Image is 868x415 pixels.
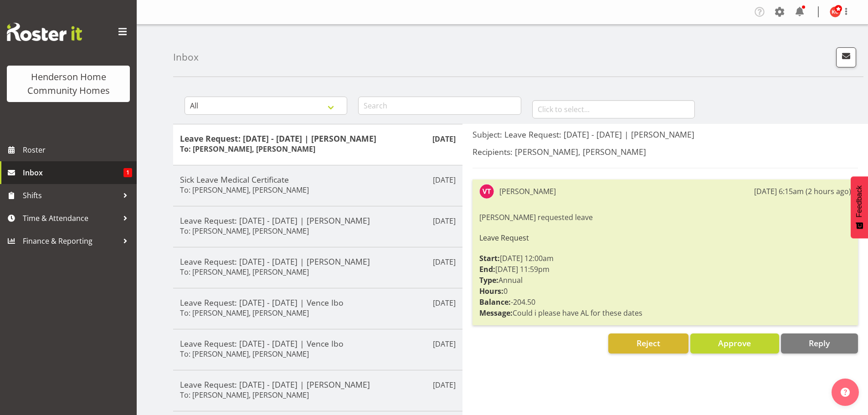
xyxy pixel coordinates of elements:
span: Finance & Reporting [23,234,118,248]
h5: Leave Request: [DATE] - [DATE] | [PERSON_NAME] [180,215,456,225]
p: [DATE] [433,174,456,185]
h6: To: [PERSON_NAME], [PERSON_NAME] [180,349,309,359]
img: help-xxl-2.png [841,388,850,397]
span: Roster [23,143,132,157]
div: [DATE] 6:15am (2 hours ago) [754,186,851,197]
h6: To: [PERSON_NAME], [PERSON_NAME] [180,144,315,154]
p: [DATE] [433,297,456,308]
h5: Leave Request: [DATE] - [DATE] | [PERSON_NAME] [180,379,456,389]
strong: End: [479,264,495,274]
span: Approve [718,338,751,348]
p: [DATE] [433,379,456,390]
h5: Leave Request: [DATE] - [DATE] | Vence Ibo [180,297,456,307]
h5: Leave Request: [DATE] - [DATE] | [PERSON_NAME] [180,133,456,143]
h5: Recipients: [PERSON_NAME], [PERSON_NAME] [473,147,858,157]
h5: Leave Request: [DATE] - [DATE] | [PERSON_NAME] [180,256,456,266]
h4: Inbox [173,52,199,62]
p: [DATE] [433,215,456,226]
strong: Balance: [479,297,511,307]
button: Approve [690,333,779,354]
span: Time & Attendance [23,211,118,225]
h6: Leave Request [479,234,851,242]
input: Click to select... [532,100,695,118]
h5: Sick Leave Medical Certificate [180,174,456,184]
h6: To: [PERSON_NAME], [PERSON_NAME] [180,185,309,195]
strong: Hours: [479,286,503,296]
span: Feedback [855,185,863,217]
img: vanessa-thornley8527.jpg [479,184,494,199]
p: [DATE] [432,133,456,144]
span: Reply [809,338,830,348]
h5: Subject: Leave Request: [DATE] - [DATE] | [PERSON_NAME] [473,129,858,139]
img: Rosterit website logo [7,23,82,41]
h6: To: [PERSON_NAME], [PERSON_NAME] [180,308,309,318]
div: [PERSON_NAME] requested leave [DATE] 12:00am [DATE] 11:59pm Annual 0 -204.50 Could i please have ... [479,210,851,321]
span: Reject [637,338,660,348]
strong: Message: [479,308,513,318]
h6: To: [PERSON_NAME], [PERSON_NAME] [180,390,309,400]
h6: To: [PERSON_NAME], [PERSON_NAME] [180,267,309,277]
p: [DATE] [433,256,456,267]
span: 1 [123,168,132,177]
div: Henderson Home Community Homes [16,70,121,97]
button: Reject [608,333,688,354]
button: Reply [781,333,858,354]
h6: To: [PERSON_NAME], [PERSON_NAME] [180,226,309,236]
strong: Start: [479,253,500,263]
h5: Leave Request: [DATE] - [DATE] | Vence Ibo [180,338,456,348]
input: Search [358,97,521,115]
img: kirsty-crossley8517.jpg [830,6,841,17]
button: Feedback - Show survey [851,176,868,238]
span: Shifts [23,189,118,202]
span: Inbox [23,166,123,179]
strong: Type: [479,275,498,285]
p: [DATE] [433,338,456,349]
div: [PERSON_NAME] [499,186,556,197]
